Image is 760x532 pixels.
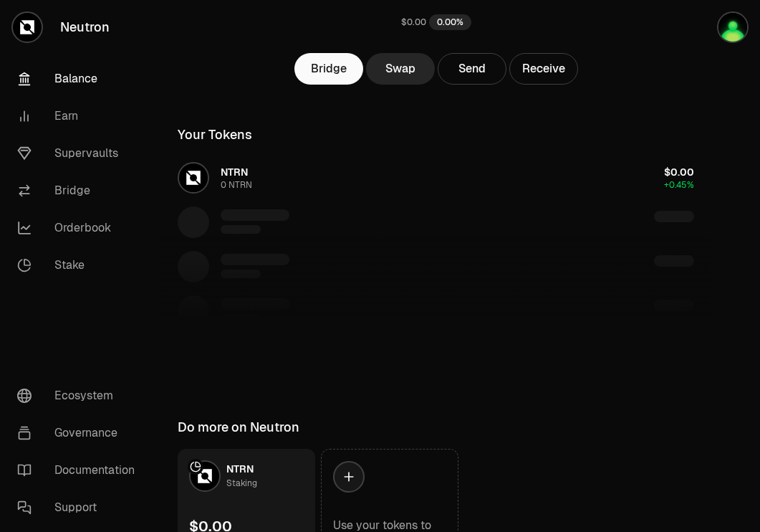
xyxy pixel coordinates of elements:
[509,53,578,85] button: Receive
[429,14,471,30] div: 0.00%
[6,489,155,526] a: Support
[226,476,257,490] div: Staking
[178,417,299,437] div: Do more on Neutron
[718,13,747,42] img: Luna Staking
[401,16,426,28] div: $0.00
[6,452,155,489] a: Documentation
[6,209,155,247] a: Orderbook
[6,60,155,98] a: Balance
[6,414,155,452] a: Governance
[6,98,155,135] a: Earn
[226,462,254,475] span: NTRN
[6,172,155,209] a: Bridge
[294,53,363,85] a: Bridge
[366,53,435,85] a: Swap
[191,462,219,490] img: NTRN Logo
[438,53,506,85] button: Send
[6,135,155,172] a: Supervaults
[6,377,155,414] a: Ecosystem
[178,125,252,145] div: Your Tokens
[6,247,155,284] a: Stake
